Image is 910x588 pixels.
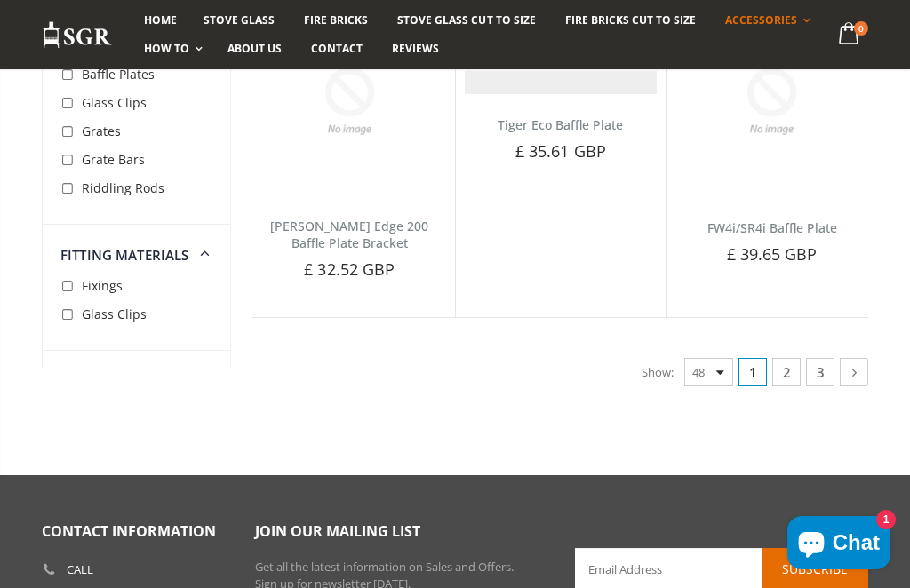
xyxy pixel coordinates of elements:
a: Fire Bricks [291,6,381,35]
a: 0 [832,18,868,52]
span: Contact Information [42,521,216,541]
span: Join our mailing list [255,521,420,541]
a: Stove Glass Cut To Size [384,6,548,35]
a: Accessories [712,6,819,35]
span: £ 32.52 GBP [304,258,395,280]
a: Tiger Eco Baffle Plate [498,116,623,133]
span: Stove Glass Cut To Size [397,12,535,28]
inbox-online-store-chat: Shopify online store chat [782,516,896,574]
span: Contact [311,41,363,56]
span: Grate Bars [82,151,145,168]
span: Riddling Rods [82,179,164,196]
span: Glass Clips [82,306,147,322]
a: Reviews [379,35,452,63]
a: Home [131,6,190,35]
span: Fitting Materials [60,246,189,264]
a: 3 [806,358,834,386]
img: Stove Glass Replacement [42,20,113,50]
span: Fixings [82,277,123,294]
span: Fire Bricks [304,12,368,28]
span: £ 35.61 GBP [515,140,606,162]
span: Home [144,12,177,28]
a: [PERSON_NAME] Edge 200 Baffle Plate Bracket [270,218,428,251]
a: 2 [772,358,801,386]
span: Reviews [392,41,439,56]
b: Call [67,564,93,576]
a: How To [131,35,212,63]
span: Accessories [725,12,797,28]
span: Show: [642,358,674,386]
span: Baffle Plates [82,66,155,83]
a: Stove Glass [190,6,288,35]
span: Stove Glass [204,12,275,28]
span: How To [144,41,189,56]
span: Grates [82,123,121,139]
a: Contact [298,35,376,63]
a: Fire Bricks Cut To Size [552,6,709,35]
a: About us [214,35,295,63]
span: £ 39.65 GBP [727,243,818,265]
span: 1 [738,358,767,386]
a: FW4i/SR4i Baffle Plate [707,219,837,236]
span: Fire Bricks Cut To Size [565,12,696,28]
span: 0 [854,21,868,36]
span: About us [227,41,282,56]
span: Glass Clips [82,94,147,111]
